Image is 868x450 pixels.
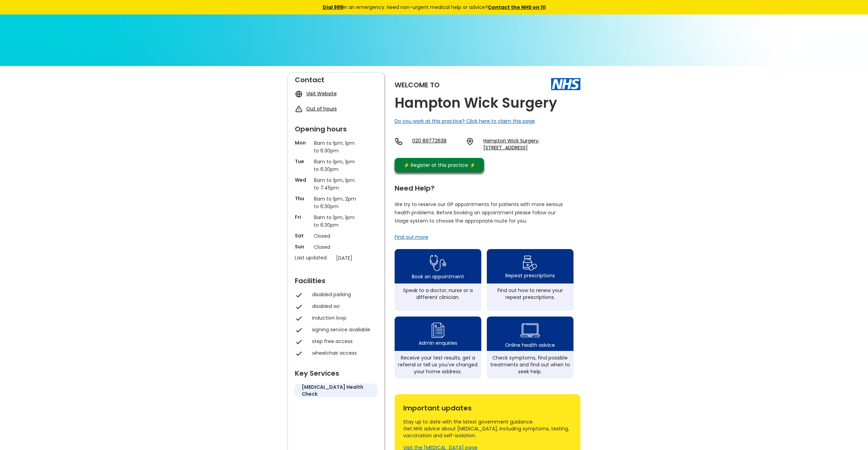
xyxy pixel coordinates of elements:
p: Wed [295,176,310,183]
a: Visit Website [306,90,337,97]
div: Find out how to renew your repeat prescriptions. [490,287,570,301]
p: Fri [295,214,310,221]
p: 8am to 1pm, 1pm to 7:45pm [314,176,358,192]
div: induction loop [312,314,374,321]
img: repeat prescription icon [523,254,537,272]
div: Contact [295,73,377,83]
p: Tue [295,158,310,165]
img: admin enquiry icon [430,321,446,340]
p: 8am to 1pm, 1pm to 6:30pm [314,214,358,229]
p: Closed [314,232,358,240]
div: Need Help? [395,181,574,192]
p: Last updated: [295,254,333,261]
h2: Hampton Wick Surgery [395,95,557,111]
a: Find out more [395,234,428,240]
img: telephone icon [395,137,403,146]
div: Online health advice [505,342,555,349]
p: Closed [314,243,358,251]
p: [DATE] [336,254,381,262]
div: Repeat prescriptions [505,272,555,279]
div: wheelchair access [312,350,374,356]
p: 8am to 1pm, 2pm to 6:30pm [314,195,358,210]
a: book appointment icon Book an appointmentSpeak to a doctor, nurse or a different clinician. [395,249,481,311]
a: admin enquiry iconAdmin enquiriesReceive your test results, get a referral or tell us you’ve chan... [395,317,481,378]
p: 8am to 1pm, 1pm to 6:30pm [314,158,358,173]
a: 020 89772638 [412,137,461,151]
div: disabled parking [312,291,374,298]
div: step free access [312,338,374,345]
div: Facilities [295,274,377,284]
a: Contact the NHS on 111 [488,4,546,11]
img: exclamation icon [295,105,303,113]
a: Out of hours [306,105,337,112]
a: health advice iconOnline health adviceCheck symptoms, find possible treatments and find out when ... [487,317,574,378]
div: Receive your test results, get a referral or tell us you’ve changed your home address. [398,354,478,375]
p: Sat [295,232,310,239]
div: Key Services [295,366,377,377]
a: repeat prescription iconRepeat prescriptionsFind out how to renew your repeat prescriptions. [487,249,574,311]
img: globe icon [295,90,303,98]
a: Dial 999 [323,4,343,11]
p: Sun [295,243,310,250]
div: Check symptoms, find possible treatments and find out when to seek help. [490,354,570,375]
a: Hampton Wick Surgery, [STREET_ADDRESS] [483,137,580,151]
img: The NHS logo [551,78,580,90]
img: book appointment icon [430,253,446,273]
div: Important updates [403,401,572,411]
div: Speak to a doctor, nurse or a different clinician. [398,287,478,301]
div: in an emergency. Need non-urgent medical help or advice? [276,3,592,11]
h5: [MEDICAL_DATA] health check [302,384,371,397]
div: Stay up to date with the latest government guidance. Get NHS advice about [MEDICAL_DATA], includi... [403,418,572,439]
a: Do you work at this practice? Click here to claim this page [395,118,535,125]
img: practice location icon [466,137,474,146]
img: health advice icon [521,319,540,342]
div: Opening hours [295,122,377,132]
p: We try to reserve our GP appointments for patients with more serious health problems. Before book... [395,200,563,225]
div: ⚡️ Register at this practice ⚡️ [400,161,479,169]
div: disabled wc [312,303,374,310]
a: ⚡️ Register at this practice ⚡️ [395,158,484,172]
p: Mon [295,139,310,146]
p: 8am to 1pm, 1pm to 6:30pm [314,139,358,154]
div: Book an appointment [412,273,464,280]
div: signing service available [312,326,374,333]
div: Welcome to [395,82,440,88]
p: Thu [295,195,310,202]
div: Admin enquiries [419,340,457,346]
